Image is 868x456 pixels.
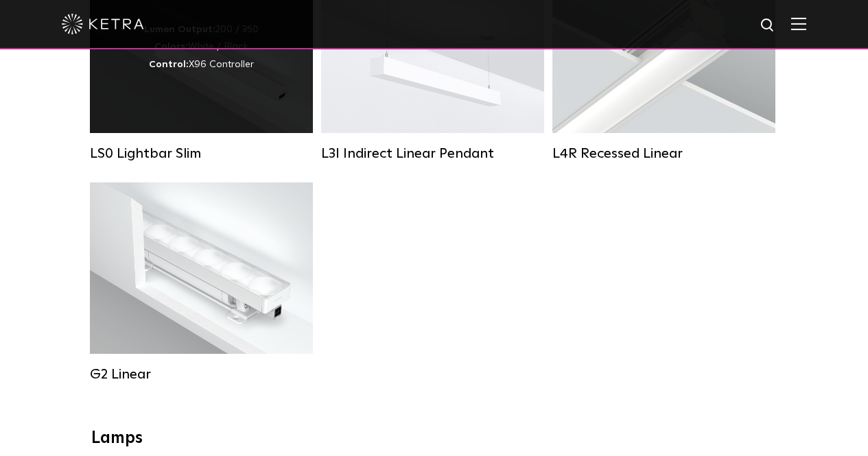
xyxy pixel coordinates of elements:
[552,145,775,162] div: L4R Recessed Linear
[90,366,313,383] div: G2 Linear
[760,17,777,34] img: search icon
[90,145,313,162] div: LS0 Lightbar Slim
[149,60,189,69] strong: Control:
[62,14,144,34] img: ketra-logo-2019-white
[90,182,313,383] a: G2 Linear Lumen Output:400 / 700 / 1000Colors:WhiteBeam Angles:Flood / [GEOGRAPHIC_DATA] / Narrow...
[791,17,806,30] img: Hamburger%20Nav.svg
[321,145,544,162] div: L3I Indirect Linear Pendant
[91,429,777,448] div: Lamps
